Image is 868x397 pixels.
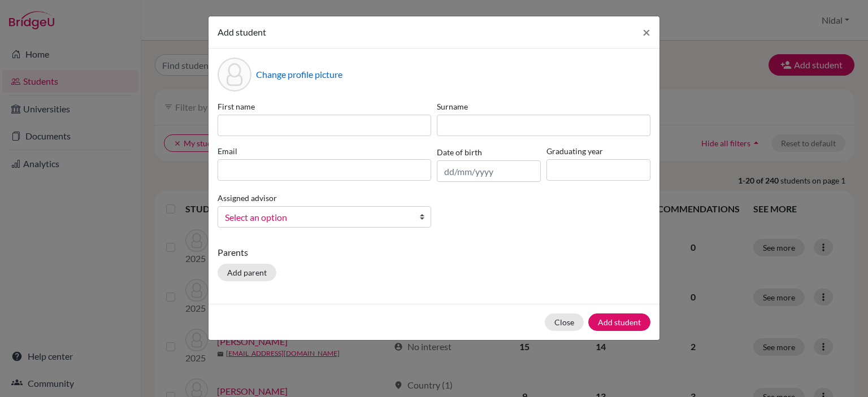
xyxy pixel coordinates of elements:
[218,246,650,259] p: Parents
[633,16,659,48] button: Close
[437,101,650,112] label: Surname
[588,313,650,331] button: Add student
[545,313,584,331] button: Close
[218,27,266,37] span: Add student
[546,145,650,157] label: Graduating year
[218,101,431,112] label: First name
[218,192,277,204] label: Assigned advisor
[830,359,857,386] iframe: Intercom live chat
[643,24,650,40] span: ×
[218,58,251,91] div: Profile picture
[218,264,276,281] button: Add parent
[225,210,409,225] span: Select an option
[437,146,482,158] label: Date of birth
[437,160,541,182] input: dd/mm/yyyy
[218,145,431,157] label: Email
